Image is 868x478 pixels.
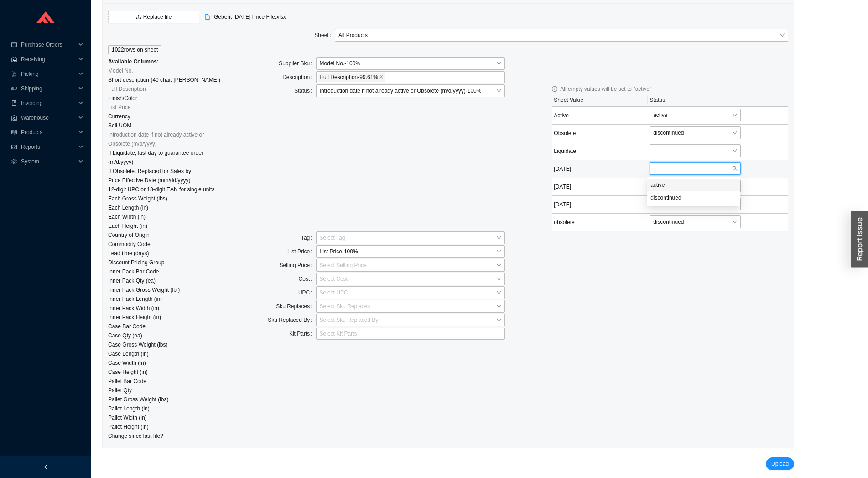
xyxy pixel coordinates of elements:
span: Shipping [21,81,76,96]
div: discontinued [647,191,740,204]
span: Pallet Width (in) [108,413,147,422]
span: All Products [338,29,785,41]
td: [DATE] [552,178,648,196]
span: 1022 rows on sheet [108,45,161,54]
span: Picking [21,67,76,81]
label: UPC [298,286,316,299]
span: All empty values will be set to "active" [552,86,651,92]
span: Introduction date if not already active or Obsolete (m/d/yyyy) - 100 % [320,85,501,97]
span: Each Height (in) [108,221,147,231]
span: Each Length (in) [108,203,148,212]
span: Commodity Code [108,240,151,249]
span: fund [11,144,17,150]
span: Inner Pack Height (in) [108,313,161,322]
span: file [205,14,210,20]
span: Case Qty (ea) [108,331,142,340]
span: Full Description - 99.61 % [320,73,378,81]
button: uploadReplace file [108,11,199,23]
span: Currency [108,112,130,121]
span: Case Bar Code [108,322,146,331]
span: List Price [108,103,130,112]
label: Selling Price [280,259,316,272]
label: Status [294,84,316,97]
span: discontinued [653,127,737,139]
span: Pallet Gross Weight (lbs) [108,395,169,404]
div: active [650,181,736,189]
th: Sheet Value [552,94,648,107]
span: Inner Pack Length (in) [108,294,162,304]
span: Discount Pricing Group [108,258,164,267]
span: Price Effective Date (mm/dd/yyyy) [108,176,191,185]
span: Inner Pack Width (in) [108,304,159,313]
span: Warehouse [21,110,76,125]
span: Full Description [108,84,146,94]
span: Products [21,125,76,140]
strong: Available Columns: [108,58,159,65]
span: If Liquidate, last day to guarantee order (m/d/yyyy) [108,148,222,167]
label: Description [282,71,316,84]
span: Sell UOM [108,121,131,130]
span: book [11,100,17,106]
label: Sku Replaced By [268,314,316,326]
span: Purchase Orders [21,37,76,52]
span: List Price - 100 % [320,246,501,257]
span: Geberit [DATE] Price File.xlsx [214,12,286,21]
td: Obsolete [552,125,648,142]
span: credit-card [11,42,17,47]
span: Each Gross Weight (lbs) [108,194,167,203]
span: Case Height (in) [108,368,148,377]
td: [DATE] [552,160,648,178]
div: active [647,179,740,191]
td: Liquidate [552,142,648,160]
span: read [11,130,17,135]
span: Model No. - 100 % [320,58,501,69]
div: discontinued [650,194,736,202]
span: 12-digit UPC or 13-digit EAN for single units [108,185,214,194]
span: Replace file [143,12,172,21]
td: [DATE] [552,196,648,214]
span: Case Gross Weight (lbs) [108,340,167,349]
td: Active [552,107,648,125]
span: close [379,74,384,80]
span: Each Width (in) [108,212,146,221]
span: Country of Origin [108,231,150,240]
span: discontinued [653,216,737,228]
span: Inner Pack Gross Weight (lbf) [108,285,180,294]
span: active [653,109,737,121]
span: Pallet Bar Code [108,377,146,386]
span: Inner Pack Bar Code [108,267,159,276]
td: obsolete [552,214,648,231]
span: Receiving [21,52,76,67]
label: List Price [287,245,316,258]
span: upload [136,14,141,21]
span: Upload [771,459,789,468]
label: Sheet [314,29,335,42]
span: left [43,464,48,470]
th: Status [648,94,788,107]
span: Inner Pack Qty (ea) [108,276,156,285]
span: Finish/Color [108,94,137,103]
span: setting [11,159,17,164]
label: Tag [301,231,316,244]
label: Cost [299,273,316,285]
label: Supplier Sku [279,57,316,70]
span: Model No. [108,66,133,75]
label: Sku Replaces [276,300,316,313]
span: Change since last file? [108,431,163,441]
span: Pallet Length (in) [108,404,150,413]
span: Invoicing [21,96,76,110]
span: Reports [21,140,76,154]
span: If Obsolete, Replaced for Sales by [108,167,191,176]
span: Lead time (days) [108,249,149,258]
span: Case Length (in) [108,349,149,358]
button: Upload [766,457,794,470]
span: Pallet Qty [108,386,132,395]
span: Introduction date if not already active or Obsolete (m/d/yyyy) [108,130,222,148]
span: System [21,154,76,169]
label: Kit Parts [289,327,316,340]
span: Short description (40 char. [PERSON_NAME]) [108,75,220,84]
span: Pallet Height (in) [108,422,149,431]
span: info-circle [552,86,557,92]
span: Case Width (in) [108,358,146,368]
